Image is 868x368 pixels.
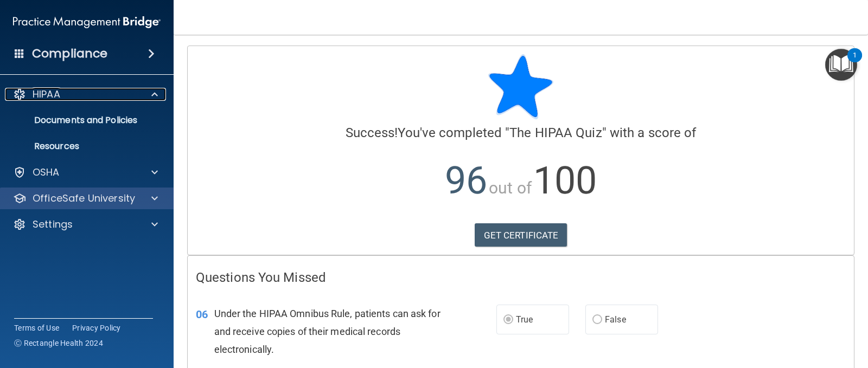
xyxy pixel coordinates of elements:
[7,115,155,126] p: Documents and Policies
[13,166,158,179] a: OSHA
[509,125,602,140] span: The HIPAA Quiz
[13,11,161,33] img: PMB logo
[503,316,513,324] input: True
[533,158,597,203] span: 100
[33,166,60,179] p: OSHA
[445,158,487,203] span: 96
[516,314,533,325] span: True
[33,88,60,101] p: HIPAA
[14,322,59,333] a: Terms of Use
[13,88,158,101] a: HIPAA
[196,126,846,140] h4: You've completed " " with a score of
[14,338,103,348] span: Ⓒ Rectangle Health 2024
[196,270,846,285] h4: Questions You Missed
[214,308,441,355] span: Under the HIPAA Omnibus Rule, patients can ask for and receive copies of their medical records el...
[853,55,857,69] div: 1
[825,49,857,81] button: Open Resource Center, 1 new notification
[32,46,107,61] h4: Compliance
[605,314,626,325] span: False
[13,218,158,231] a: Settings
[33,218,73,231] p: Settings
[72,322,121,333] a: Privacy Policy
[7,141,155,152] p: Resources
[346,125,398,140] span: Success!
[475,223,567,247] a: GET CERTIFICATE
[13,192,158,205] a: OfficeSafe University
[488,54,553,119] img: blue-star-rounded.9d042014.png
[196,308,208,321] span: 06
[33,192,135,205] p: OfficeSafe University
[489,178,532,197] span: out of
[592,316,602,324] input: False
